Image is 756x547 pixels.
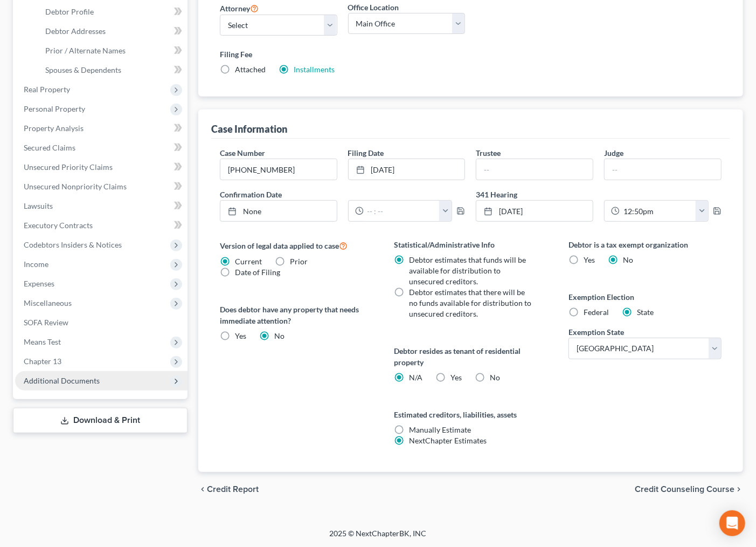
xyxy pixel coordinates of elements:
span: Yes [584,255,595,264]
input: Enter case number... [220,159,337,180]
span: SOFA Review [24,318,68,327]
a: Executory Contracts [15,216,188,235]
label: Debtor resides as tenant of residential property [394,345,547,368]
span: Credit Report [207,485,259,494]
label: Filing Date [348,147,384,159]
span: No [274,331,285,340]
span: Chapter 13 [24,357,61,366]
a: Prior / Alternate Names [37,41,188,60]
label: Exemption State [568,326,624,338]
div: Case Information [211,122,287,135]
a: [DATE] [476,201,593,221]
span: Spouses & Dependents [45,65,121,74]
span: Debtor estimates that funds will be available for distribution to unsecured creditors. [409,255,526,286]
a: Unsecured Priority Claims [15,158,188,177]
span: No [490,373,500,382]
span: Yes [450,373,462,382]
a: SOFA Review [15,313,188,332]
span: Federal [584,307,609,317]
span: Miscellaneous [24,298,72,307]
label: Exemption Election [568,291,722,303]
span: Lawsuits [24,201,53,210]
input: -- : -- [364,201,440,221]
label: Filing Fee [220,49,722,60]
span: Date of Filing [235,268,280,277]
span: Debtor estimates that there will be no funds available for distribution to unsecured creditors. [409,288,531,318]
a: Installments [294,65,335,74]
span: Additional Documents [24,376,100,385]
label: Attorney [220,2,259,15]
a: Download & Print [13,408,188,433]
label: 341 Hearing [470,189,727,200]
span: Current [235,257,262,266]
span: Unsecured Priority Claims [24,162,113,172]
a: Lawsuits [15,196,188,216]
span: Debtor Profile [45,7,94,16]
label: Judge [604,147,623,159]
i: chevron_right [734,485,743,494]
span: Prior / Alternate Names [45,46,126,55]
span: Property Analysis [24,124,84,133]
span: Personal Property [24,104,85,113]
label: Statistical/Administrative Info [394,239,547,250]
span: Income [24,259,48,269]
span: Manually Estimate [409,425,471,434]
label: Confirmation Date [214,189,471,200]
button: chevron_left Credit Report [198,485,259,494]
span: Attached [235,65,266,74]
a: Spouses & Dependents [37,60,188,80]
input: -- : -- [620,201,696,221]
i: chevron_left [198,485,207,494]
span: Codebtors Insiders & Notices [24,240,122,249]
label: Office Location [348,2,399,13]
label: Trustee [476,147,501,159]
span: Yes [235,331,246,340]
a: Secured Claims [15,138,188,158]
span: Unsecured Nonpriority Claims [24,182,127,191]
a: Debtor Profile [37,2,188,22]
span: N/A [409,373,422,382]
button: Credit Counseling Course chevron_right [635,485,743,494]
label: Version of legal data applied to case [220,239,373,252]
a: [DATE] [349,159,465,180]
span: NextChapter Estimates [409,436,487,445]
div: Open Intercom Messenger [719,510,745,536]
span: Secured Claims [24,143,75,152]
span: Real Property [24,85,70,94]
span: State [637,307,654,317]
label: Estimated creditors, liabilities, assets [394,409,547,420]
span: Expenses [24,279,54,288]
label: Does debtor have any property that needs immediate attention? [220,304,373,326]
input: -- [476,159,593,180]
span: Means Test [24,337,61,346]
a: Debtor Addresses [37,22,188,41]
a: Property Analysis [15,119,188,138]
a: None [220,201,337,221]
label: Case Number [220,147,265,159]
a: Unsecured Nonpriority Claims [15,177,188,196]
span: Debtor Addresses [45,26,106,36]
label: Debtor is a tax exempt organization [568,239,722,250]
span: Credit Counseling Course [635,485,734,494]
input: -- [605,159,721,180]
span: No [623,255,633,264]
span: Executory Contracts [24,221,93,230]
span: Prior [290,257,308,266]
